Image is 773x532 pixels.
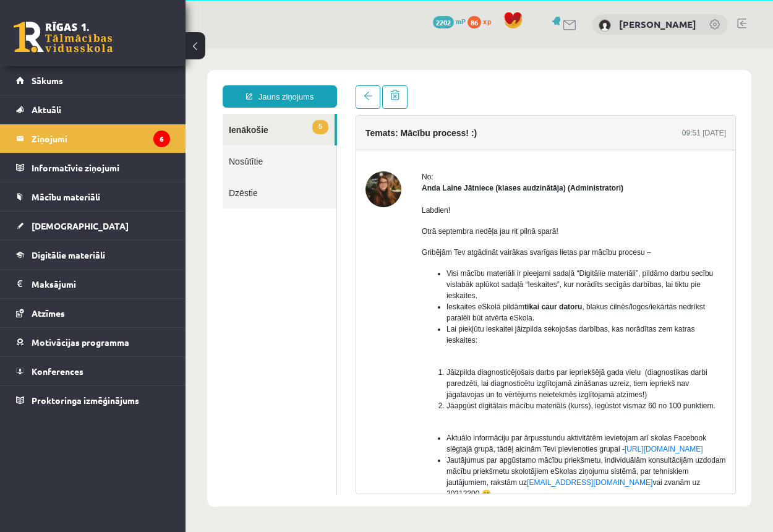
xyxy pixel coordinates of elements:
span: Aktuālo informāciju par ārpusstundu aktivitātēm ievietojam arī skolas Facebook slēgtajā grupā, tā... [261,385,521,405]
a: Mācību materiāli [16,182,170,211]
span: 5 [127,72,143,86]
span: Jautājumus par apgūstamo mācību priekšmetu, individuālām konsultācijām uzdodam mācību priekšmetu ... [261,408,540,450]
span: Proktoringa izmēģinājums [32,395,139,406]
span: Jāizpilda diagnosticējošais darbs par iepriekšējā gada vielu (diagnostikas darbi paredzēti, lai d... [261,320,522,351]
a: [URL][DOMAIN_NAME] [439,397,518,405]
a: Nosūtītie [37,97,151,129]
a: Sākums [16,66,170,95]
span: Gribējām Tev atgādināt vairākas svarīgas lietas par mācību procesu – [236,200,466,208]
a: 86 xp [468,16,497,26]
a: Rīgas 1. Tālmācības vidusskola [14,22,113,53]
legend: Informatīvie ziņojumi [32,153,170,182]
a: Konferences [16,357,170,385]
span: Aktuāli [32,104,61,115]
span: xp [483,16,491,26]
a: [PERSON_NAME] [619,18,696,30]
a: 5Ienākošie [37,66,149,97]
a: [DEMOGRAPHIC_DATA] [16,212,170,240]
span: Atzīmes [32,307,65,319]
i: 6 [153,131,170,147]
span: [DEMOGRAPHIC_DATA] [32,220,129,231]
legend: Maksājumi [32,270,170,298]
span: 86 [468,16,481,28]
span: Konferences [32,366,83,377]
span: Sākums [32,75,63,86]
a: [EMAIL_ADDRESS][DOMAIN_NAME] [341,430,467,439]
span: Motivācijas programma [32,337,129,348]
span: mP [456,16,466,26]
a: Ziņojumi6 [16,124,170,153]
div: No: [236,123,540,134]
span: Visi mācību materiāli ir pieejami sadaļā “Digitālie materiāli”, pildāmo darbu secību vislabāk apl... [261,221,527,252]
a: Informatīvie ziņojumi [16,153,170,182]
a: Motivācijas programma [16,328,170,356]
strong: Anda Laine Jātniece (klases audzinātāja) (Administratori) [236,135,438,144]
a: Atzīmes [16,299,170,327]
span: Jāapgūst digitālais mācību materiāls (kurss), iegūstot vismaz 60 no 100 punktiem. [261,353,530,362]
span: Labdien! [236,158,265,166]
a: Proktoringa izmēģinājums [16,386,170,414]
b: tikai caur datoru [339,254,396,263]
img: Anda Laine Jātniece (klases audzinātāja) [180,123,216,159]
a: Digitālie materiāli [16,241,170,269]
legend: Ziņojumi [32,124,170,153]
img: Filips Gaičs [599,19,611,32]
span: Ieskaites eSkolā pildām , blakus cilnēs/logos/iekārtās nedrīkst paralēli būt atvērta eSkola. [261,254,519,274]
span: 😊 [296,441,305,450]
a: Maksājumi [16,270,170,298]
a: Aktuāli [16,95,170,124]
a: 2202 mP [433,16,466,26]
span: Otrā septembra nedēļa jau rit pilnā sparā! [236,179,373,187]
h4: Temats: Mācību process! :) [180,80,291,90]
span: Lai piekļūtu ieskaitei jāizpilda sekojošas darbības, kas norādītas zem katras ieskaites: [261,277,510,296]
span: Mācību materiāli [32,191,100,202]
a: Jauns ziņojums [37,37,152,59]
span: 2202 [433,16,454,28]
a: Dzēstie [37,129,151,160]
span: Digitālie materiāli [32,249,105,260]
div: 09:51 [DATE] [497,79,540,90]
